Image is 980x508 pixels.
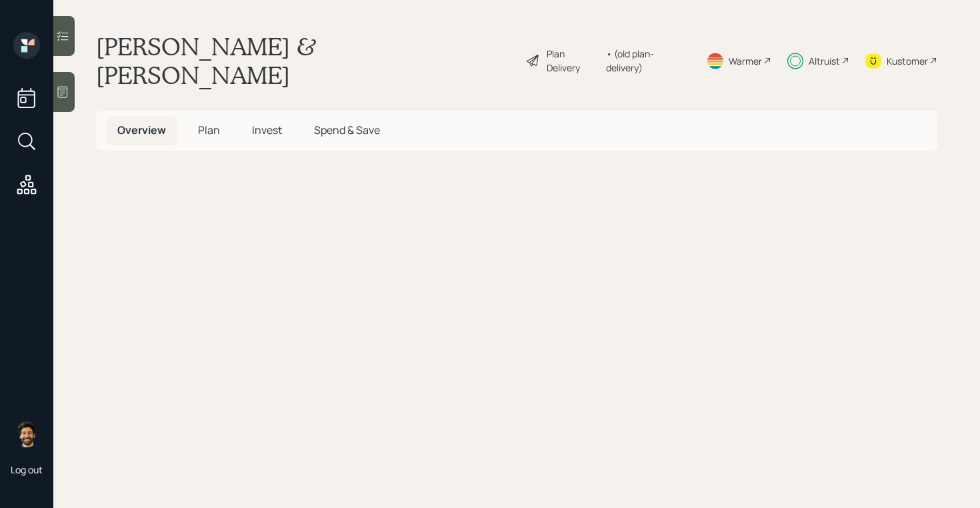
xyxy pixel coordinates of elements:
[198,123,220,137] span: Plan
[729,54,762,68] div: Warmer
[606,47,690,75] div: • (old plan-delivery)
[547,47,599,75] div: Plan Delivery
[809,54,840,68] div: Altruist
[96,32,515,89] h1: [PERSON_NAME] & [PERSON_NAME]
[13,421,40,447] img: eric-schwartz-headshot.png
[887,54,928,68] div: Kustomer
[11,463,43,476] div: Log out
[117,123,166,137] span: Overview
[314,123,380,137] span: Spend & Save
[252,123,282,137] span: Invest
